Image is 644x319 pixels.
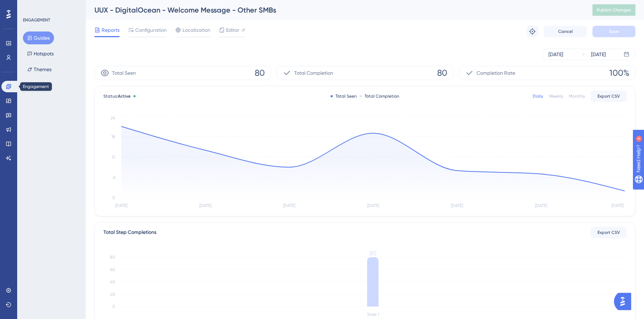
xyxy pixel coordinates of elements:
[111,134,115,139] tspan: 18
[367,203,379,208] tspan: [DATE]
[255,67,265,79] span: 80
[135,26,167,34] span: Configuration
[614,291,635,312] iframe: UserGuiding AI Assistant Launcher
[23,63,56,76] button: Themes
[591,227,626,238] button: Export CSV
[115,203,127,208] tspan: [DATE]
[569,93,585,99] div: Monthly
[535,203,547,208] tspan: [DATE]
[360,93,399,99] div: Total Completion
[367,312,379,317] tspan: Step 1
[331,93,357,99] div: Total Seen
[112,304,115,309] tspan: 0
[477,69,515,77] span: Completion Rate
[533,93,543,99] div: Daily
[103,93,131,99] span: Status:
[111,116,115,121] tspan: 24
[23,17,50,23] div: ENGAGEMENT
[609,67,629,79] span: 100%
[451,203,463,208] tspan: [DATE]
[110,267,115,272] tspan: 60
[23,31,54,44] button: Guides
[549,93,563,99] div: Weekly
[110,255,115,260] tspan: 80
[592,26,635,37] button: Save
[112,195,115,200] tspan: 0
[17,2,45,10] span: Need Help?
[112,69,136,77] span: Total Seen
[50,4,52,9] div: 4
[597,7,631,13] span: Publish Changes
[611,203,624,208] tspan: [DATE]
[113,175,115,180] tspan: 6
[609,29,619,34] span: Save
[226,26,239,34] span: Editor
[597,93,620,99] span: Export CSV
[548,50,563,59] div: [DATE]
[110,279,115,284] tspan: 40
[102,26,119,34] span: Reports
[182,26,210,34] span: Localization
[199,203,211,208] tspan: [DATE]
[597,230,620,235] span: Export CSV
[558,29,573,34] span: Cancel
[110,292,115,297] tspan: 20
[592,4,635,16] button: Publish Changes
[591,50,606,59] div: [DATE]
[294,69,333,77] span: Total Completion
[283,203,295,208] tspan: [DATE]
[437,67,447,79] span: 80
[118,94,131,99] span: Active
[94,5,575,15] div: UUX - DigitalOcean - Welcome Message - Other SMBs
[544,26,587,37] button: Cancel
[23,47,58,60] button: Hotspots
[103,228,156,237] div: Total Step Completions
[370,250,376,257] tspan: 80
[112,154,115,159] tspan: 12
[591,90,626,102] button: Export CSV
